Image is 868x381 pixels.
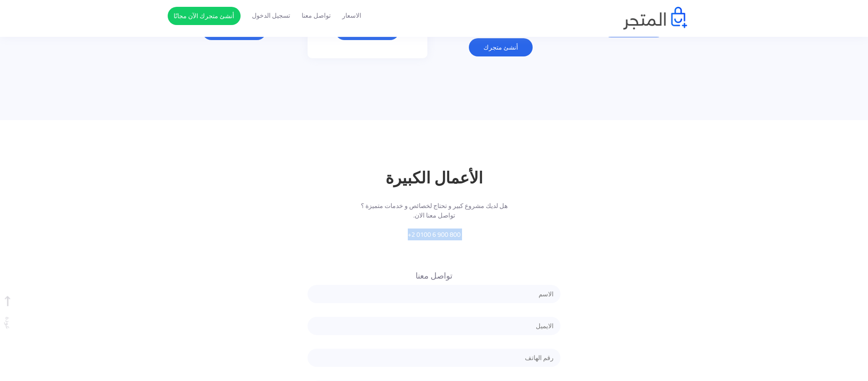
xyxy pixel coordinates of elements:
a: أنشئ متجرك الآن مجانًا [168,7,241,25]
input: الاسم [308,285,560,303]
a: تسجيل الدخول [252,11,290,20]
h4: تواصل معنا [308,271,560,280]
a: الاسعار [342,11,361,20]
h2: الأعمال الكبيرة [175,166,694,190]
a: أنشئ متجرك [469,38,533,56]
input: رقم الهاتف [308,349,560,367]
span: +2 0100 6 900 800 [360,230,508,239]
a: تواصل معنا [302,11,331,20]
span: عودة [2,296,14,330]
span: هل لديك مشروع كبير و تحتاج لخصائص و خدمات متميزة ؟ تواصل معنا الان. [360,201,508,220]
input: الايميل [308,317,560,335]
img: logo [623,7,687,30]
